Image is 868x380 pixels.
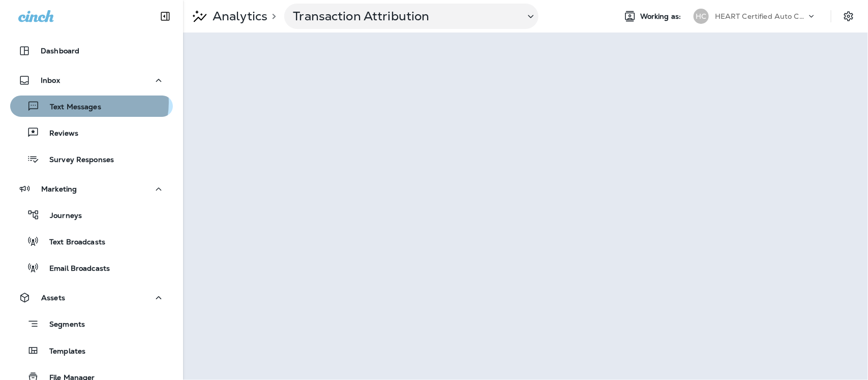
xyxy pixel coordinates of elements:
[39,320,85,330] p: Segments
[40,211,82,221] p: Journeys
[10,340,173,361] button: Templates
[267,12,276,20] p: >
[41,294,65,302] p: Assets
[10,257,173,278] button: Email Broadcasts
[840,7,858,25] button: Settings
[10,148,173,170] button: Survey Responses
[694,9,709,24] div: HC
[10,313,173,335] button: Segments
[41,76,60,84] p: Inbox
[640,12,683,21] span: Working as:
[293,9,517,24] p: Transaction Attribution
[10,41,173,61] button: Dashboard
[10,231,173,252] button: Text Broadcasts
[39,264,110,274] p: Email Broadcasts
[39,238,105,247] p: Text Broadcasts
[10,122,173,143] button: Reviews
[10,179,173,199] button: Marketing
[208,9,267,24] p: Analytics
[10,70,173,90] button: Inbox
[41,185,77,193] p: Marketing
[10,288,173,308] button: Assets
[39,347,85,357] p: Templates
[39,129,78,139] p: Reviews
[39,155,114,165] p: Survey Responses
[715,12,806,20] p: HEART Certified Auto Care
[40,103,101,112] p: Text Messages
[41,47,79,55] p: Dashboard
[10,96,173,117] button: Text Messages
[151,6,179,26] button: Collapse Sidebar
[10,204,173,226] button: Journeys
